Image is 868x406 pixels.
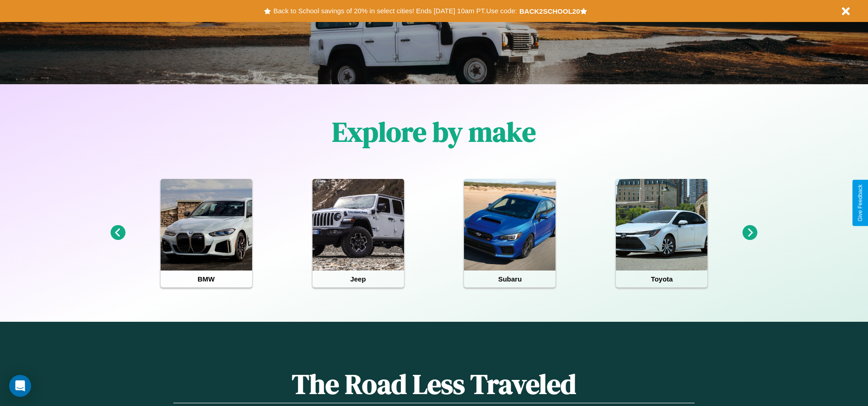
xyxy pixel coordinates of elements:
[519,7,580,15] b: BACK2SCHOOL20
[332,113,536,151] h1: Explore by make
[271,5,519,17] button: Back to School savings of 20% in select cities! Ends [DATE] 10am PT.Use code:
[616,271,707,287] h4: Toyota
[857,184,863,222] div: Give Feedback
[9,375,31,397] div: Open Intercom Messenger
[313,271,404,287] h4: Jeep
[161,271,252,287] h4: BMW
[464,271,555,287] h4: Subaru
[173,365,694,403] h1: The Road Less Traveled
